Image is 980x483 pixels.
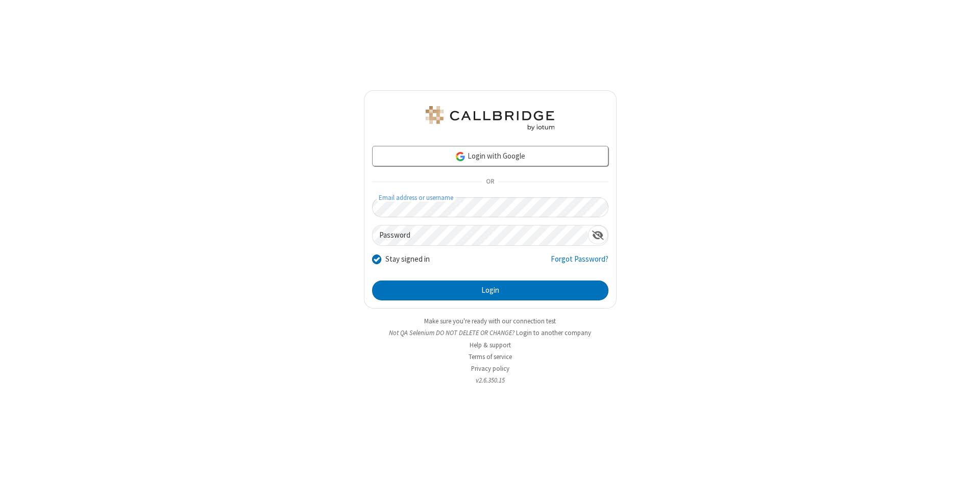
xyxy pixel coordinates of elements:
a: Terms of service [469,352,512,361]
img: google-icon.png [455,151,466,162]
a: Login with Google [372,146,608,166]
input: Email address or username [372,197,608,217]
a: Make sure you're ready with our connection test [424,317,556,325]
li: v2.6.350.15 [364,375,617,385]
a: Forgot Password? [551,253,608,273]
input: Password [373,225,588,245]
div: Show password [588,225,608,244]
a: Privacy policy [471,364,509,373]
button: Login [372,281,608,301]
a: Help & support [470,341,511,349]
span: OR [482,175,498,189]
img: QA Selenium DO NOT DELETE OR CHANGE [424,106,556,131]
li: Not QA Selenium DO NOT DELETE OR CHANGE? [364,328,617,338]
button: Login to another company [516,328,591,338]
label: Stay signed in [385,253,430,265]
